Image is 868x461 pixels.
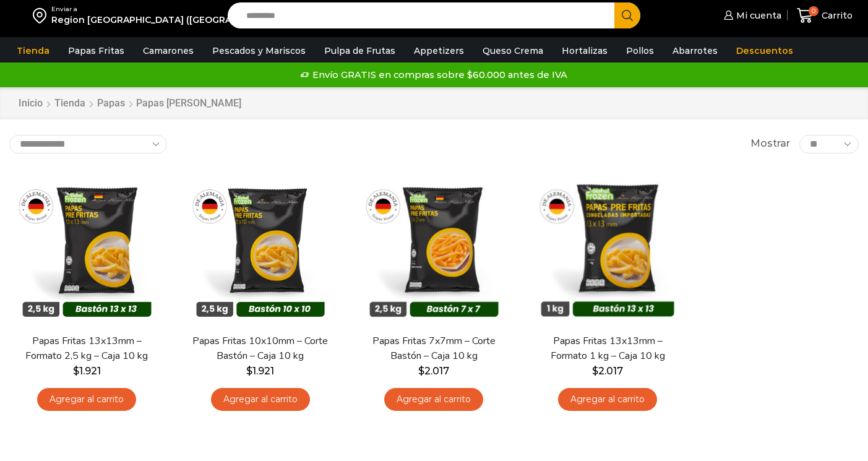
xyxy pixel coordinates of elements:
[418,365,424,377] span: $
[9,135,167,153] select: Pedido de la tienda
[666,39,724,62] a: Abarrotes
[592,365,623,377] bdi: 2.017
[54,97,86,111] a: Tienda
[51,14,364,26] div: Region [GEOGRAPHIC_DATA] ([GEOGRAPHIC_DATA][PERSON_NAME])
[62,39,131,62] a: Papas Fritas
[538,334,677,363] a: Papas Fritas 13x13mm – Formato 1 kg – Caja 10 kg
[97,97,126,111] a: Papas
[51,5,364,14] div: Enviar a
[750,137,790,151] span: Mostrar
[11,39,56,62] a: Tienda
[592,365,598,377] span: $
[364,334,504,363] a: Papas Fritas 7x7mm – Corte Bastón – Caja 10 kg
[794,1,856,30] a: 0 Carrito
[620,39,660,62] a: Pollos
[318,39,402,62] a: Pulpa de Frutas
[18,97,241,111] nav: Breadcrumb
[730,39,799,62] a: Descuentos
[614,2,640,28] button: Search button
[73,365,79,377] span: $
[721,3,781,28] a: Mi cuenta
[384,388,483,411] a: Agregar al carrito: “Papas Fritas 7x7mm - Corte Bastón - Caja 10 kg”
[733,9,781,22] span: Mi cuenta
[819,9,853,22] span: Carrito
[476,39,549,62] a: Queso Crema
[211,388,310,411] a: Agregar al carrito: “Papas Fritas 10x10mm - Corte Bastón - Caja 10 kg”
[246,365,274,377] bdi: 1.921
[809,6,819,16] span: 0
[191,334,330,363] a: Papas Fritas 10x10mm – Corte Bastón – Caja 10 kg
[408,39,470,62] a: Appetizers
[17,334,157,363] a: Papas Fritas 13x13mm – Formato 2,5 kg – Caja 10 kg
[137,39,200,62] a: Camarones
[73,365,101,377] bdi: 1.921
[246,365,252,377] span: $
[33,5,51,26] img: address-field-icon.svg
[418,365,449,377] bdi: 2.017
[556,39,614,62] a: Hortalizas
[558,388,657,411] a: Agregar al carrito: “Papas Fritas 13x13mm - Formato 1 kg - Caja 10 kg”
[206,39,312,62] a: Pescados y Mariscos
[37,388,136,411] a: Agregar al carrito: “Papas Fritas 13x13mm - Formato 2,5 kg - Caja 10 kg”
[18,97,43,111] a: Inicio
[136,97,241,109] h1: Papas [PERSON_NAME]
